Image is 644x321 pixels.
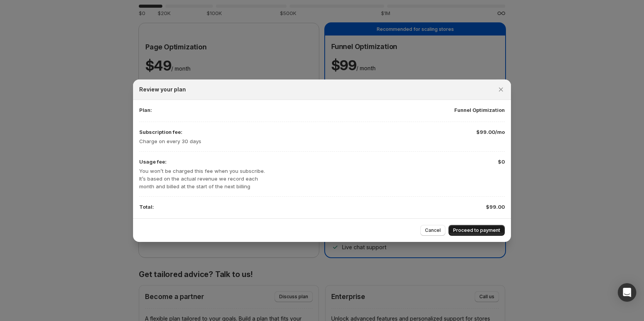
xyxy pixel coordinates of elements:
[498,158,505,166] p: $0
[139,128,201,136] p: Subscription fee:
[420,225,445,236] button: Cancel
[486,203,505,211] p: $99.00
[139,86,186,93] h2: Review your plan
[476,128,505,136] p: $99.00/mo
[496,84,506,95] button: Close
[139,158,266,166] p: Usage fee:
[448,225,505,236] button: Proceed to payment
[139,203,154,211] p: Total:
[618,283,636,302] div: Open Intercom Messenger
[139,167,266,190] p: You won’t be charged this fee when you subscribe. It’s based on the actual revenue we record each...
[453,227,500,233] span: Proceed to payment
[425,227,441,233] span: Cancel
[139,137,201,145] p: Charge on every 30 days
[454,106,505,114] p: Funnel Optimization
[139,106,152,114] p: Plan:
